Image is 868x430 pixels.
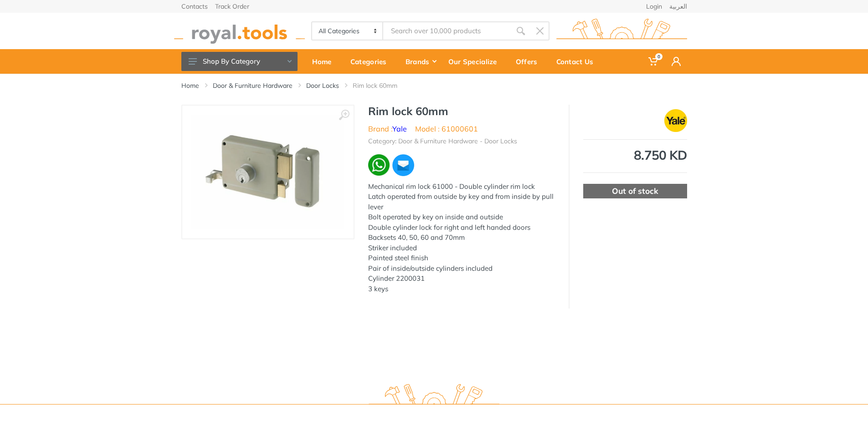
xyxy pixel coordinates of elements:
[556,19,687,44] img: royal.tools Logo
[383,21,511,40] input: Site search
[509,49,550,74] a: Offers
[399,52,442,71] div: Brands
[368,154,390,176] img: wa.webp
[181,81,199,90] a: Home
[174,19,305,44] img: royal.tools Logo
[392,124,407,133] a: Yale
[368,182,555,294] div: Mechanical rim lock 61000 - Double cylinder rim lock Latch operated from outside by key and from ...
[191,115,344,229] img: Royal Tools - Rim lock 60mm
[550,49,606,74] a: Contact Us
[181,52,298,71] button: Shop By Category
[306,49,344,74] a: Home
[642,49,665,74] a: 0
[646,3,662,10] a: Login
[509,52,550,71] div: Offers
[368,105,555,118] h1: Rim lock 60mm
[181,81,687,90] nav: breadcrumb
[391,153,415,177] img: ma.webp
[213,81,293,90] a: Door & Furniture Hardware
[442,49,509,74] a: Our Specialize
[655,53,663,60] span: 0
[415,123,478,134] li: Model : 61000601
[550,52,606,71] div: Contact Us
[181,3,208,10] a: Contacts
[306,81,339,90] a: Door Locks
[215,3,249,10] a: Track Order
[344,52,399,71] div: Categories
[583,184,687,198] div: Out of stock
[669,3,687,10] a: العربية
[306,52,344,71] div: Home
[664,109,687,132] img: Yale
[369,384,499,409] img: royal.tools Logo
[368,137,517,146] li: Category: Door & Furniture Hardware - Door Locks
[368,123,407,134] li: Brand :
[312,22,384,40] select: Category
[344,49,399,74] a: Categories
[583,149,687,162] div: 8.750 KD
[353,81,411,90] li: Rim lock 60mm
[442,52,509,71] div: Our Specialize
